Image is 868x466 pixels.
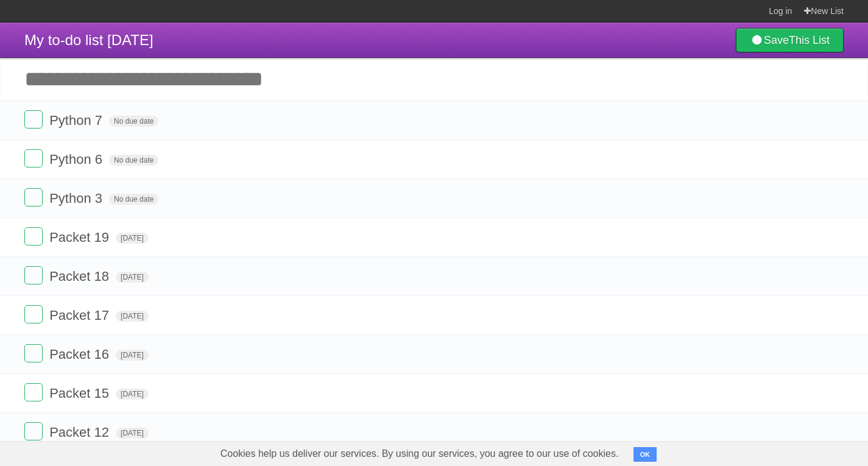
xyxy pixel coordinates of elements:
[49,230,112,245] span: Packet 19
[116,311,149,322] span: [DATE]
[116,350,149,361] span: [DATE]
[49,152,105,167] span: Python 6
[109,194,158,205] span: No due date
[24,110,43,129] label: Done
[633,447,657,462] button: OK
[24,188,43,207] label: Done
[49,347,112,362] span: Packet 16
[208,442,631,466] span: Cookies help us deliver our services. By using our services, you agree to our use of cookies.
[24,422,43,440] label: Done
[24,149,43,168] label: Done
[49,425,112,440] span: Packet 12
[49,113,105,128] span: Python 7
[789,34,830,46] b: This List
[116,428,149,439] span: [DATE]
[109,155,158,166] span: No due date
[49,269,112,284] span: Packet 18
[116,233,149,244] span: [DATE]
[49,191,105,206] span: Python 3
[49,308,112,323] span: Packet 17
[24,32,153,48] span: My to-do list [DATE]
[24,383,43,401] label: Done
[49,386,112,401] span: Packet 15
[24,227,43,245] label: Done
[24,344,43,362] label: Done
[109,116,158,127] span: No due date
[116,272,149,283] span: [DATE]
[116,389,149,400] span: [DATE]
[24,305,43,323] label: Done
[24,266,43,284] label: Done
[736,28,844,52] a: SaveThis List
